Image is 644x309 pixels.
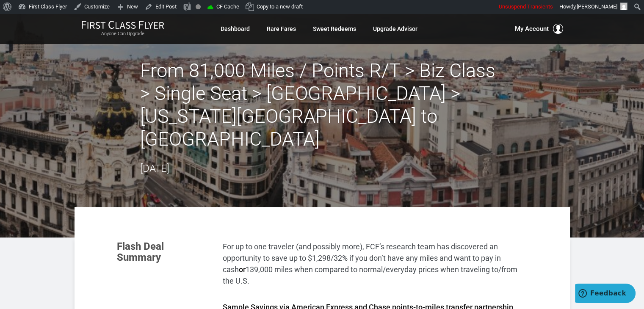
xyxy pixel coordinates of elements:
[117,241,210,263] h3: Flash Deal Summary
[81,20,164,29] img: First Class Flyer
[499,3,553,10] span: Unsuspend Transients
[373,21,417,36] a: Upgrade Advisor
[313,21,356,36] a: Sweet Redeems
[223,241,528,287] p: For up to one traveler (and possibly more), FCF’s research team has discovered an opportunity to ...
[577,3,617,10] span: [PERSON_NAME]
[239,265,246,274] strong: or
[81,20,164,37] a: First Class FlyerAnyone Can Upgrade
[515,24,563,34] button: My Account
[515,24,549,34] span: My Account
[267,21,296,36] a: Rare Fares
[221,21,250,36] a: Dashboard
[575,284,636,305] iframe: Opens a widget where you can find more information
[140,163,169,174] time: [DATE]
[81,31,164,37] small: Anyone Can Upgrade
[140,59,504,151] h2: From 81,000 Miles / Points R/T > Biz Class > Single Seat > [GEOGRAPHIC_DATA] > [US_STATE][GEOGRAP...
